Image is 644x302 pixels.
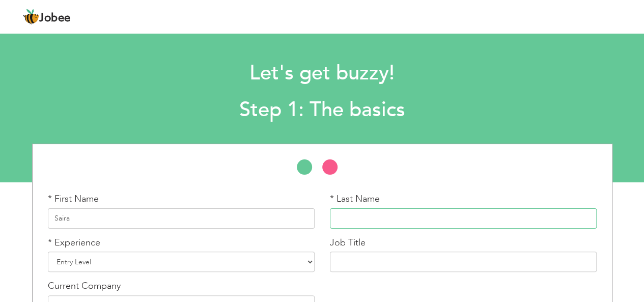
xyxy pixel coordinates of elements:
label: Job Title [330,236,366,250]
label: * Last Name [330,193,380,206]
label: Current Company [48,280,121,293]
label: * First Name [48,193,99,206]
h2: Step 1: The basics [88,97,556,123]
span: Jobee [39,13,71,24]
h1: Let's get buzzy! [88,60,556,87]
label: * Experience [48,236,100,250]
img: jobee.io [23,9,39,25]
